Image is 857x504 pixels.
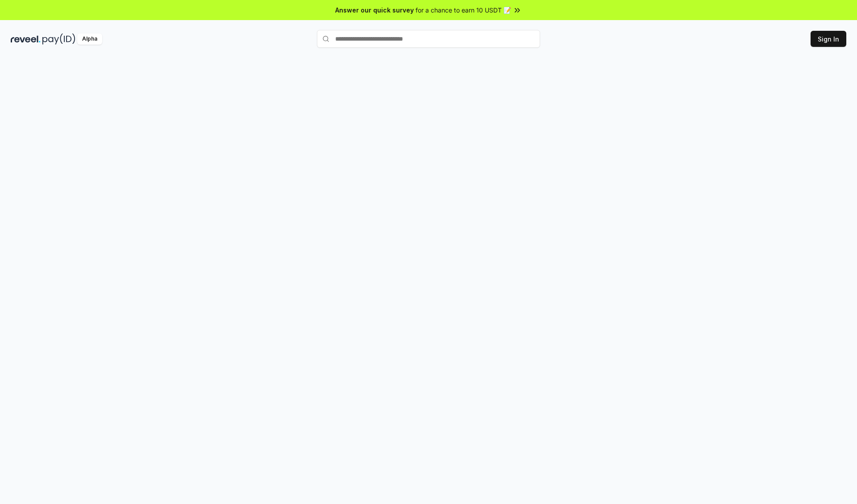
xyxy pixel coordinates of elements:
span: Answer our quick survey [335,5,414,15]
div: Alpha [77,33,102,45]
button: Sign In [811,31,846,47]
img: reveel_dark [11,33,41,45]
img: pay_id [42,33,75,45]
span: for a chance to earn 10 USDT 📝 [416,5,511,15]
